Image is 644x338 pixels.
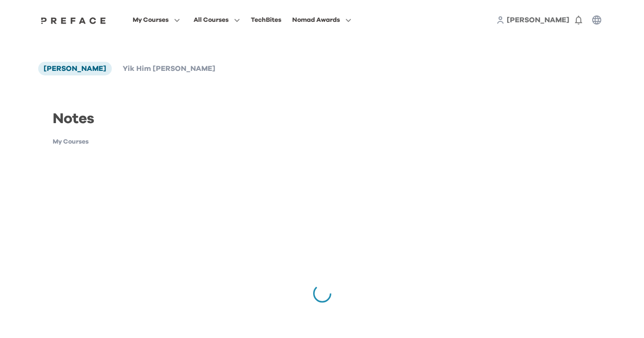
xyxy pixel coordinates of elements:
[292,15,340,25] span: Nomad Awards
[123,65,215,72] span: Yik Him [PERSON_NAME]
[194,15,229,25] span: All Courses
[507,15,569,25] a: [PERSON_NAME]
[133,15,169,25] span: My Courses
[45,108,173,137] div: Notes
[44,65,106,72] span: [PERSON_NAME]
[191,14,243,26] button: All Courses
[53,137,173,147] h1: My Courses
[290,14,354,26] button: Nomad Awards
[507,16,569,24] span: [PERSON_NAME]
[39,16,109,24] a: Preface Logo
[39,17,109,24] img: Preface Logo
[130,14,183,26] button: My Courses
[251,15,281,25] div: TechBites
